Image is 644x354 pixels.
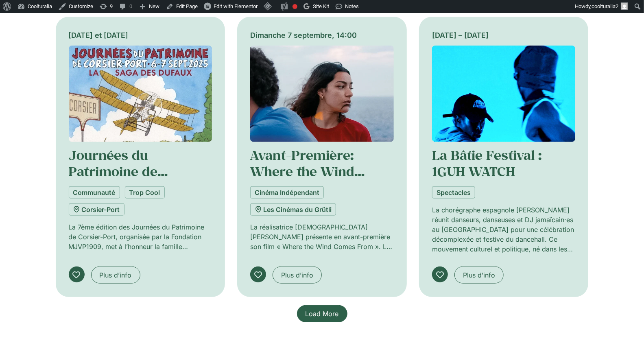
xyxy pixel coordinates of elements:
[432,146,541,180] a: La Bâtie Festival : 1GUH WATCH
[250,222,394,251] p: La réalisatrice [DEMOGRAPHIC_DATA] [PERSON_NAME] présente en avant-première son film « Where the ...
[214,3,258,9] span: Edit with Elementor
[297,305,347,322] a: Load More
[273,267,322,284] a: Plus d’info
[454,267,504,284] a: Plus d’info
[432,46,576,142] img: Coolturalia - Dynamic Legends, Happy Feet, Miss Rose, DJ Pappi, eye juice, Shanky Equanoxx, Tamar...
[592,3,618,9] span: coolturalia2
[432,30,576,41] div: [DATE] – [DATE]
[250,30,394,41] div: Dimanche 7 septembre, 14:00
[432,186,475,199] a: Spectacles
[69,222,212,251] p: La 7ème édition des Journées du Patrimoine de Corsier-Port, organisée par la Fondation MJVP1909, ...
[69,186,120,199] a: Communauté
[313,3,329,9] span: Site Kit
[69,203,124,216] a: Corsier-Port
[281,270,313,280] span: Plus d’info
[91,267,140,284] a: Plus d’info
[293,4,297,9] div: Needs improvement
[432,205,576,254] p: La chorégraphe espagnole [PERSON_NAME] réunit danseurs, danseuses et DJ jamaïcain·es au [GEOGRAPH...
[250,186,324,199] a: Cinéma Indépendant
[69,30,212,41] div: [DATE] et [DATE]
[306,309,339,319] span: Load More
[125,186,165,199] a: Trop Cool
[463,270,495,280] span: Plus d’info
[100,270,132,280] span: Plus d’info
[69,146,168,197] a: Journées du Patrimoine de Corsier-Port
[250,203,336,216] a: Les Cinémas du Grütli
[250,146,376,213] a: Avant-Première: Where the Wind Comes From (2025) de [PERSON_NAME]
